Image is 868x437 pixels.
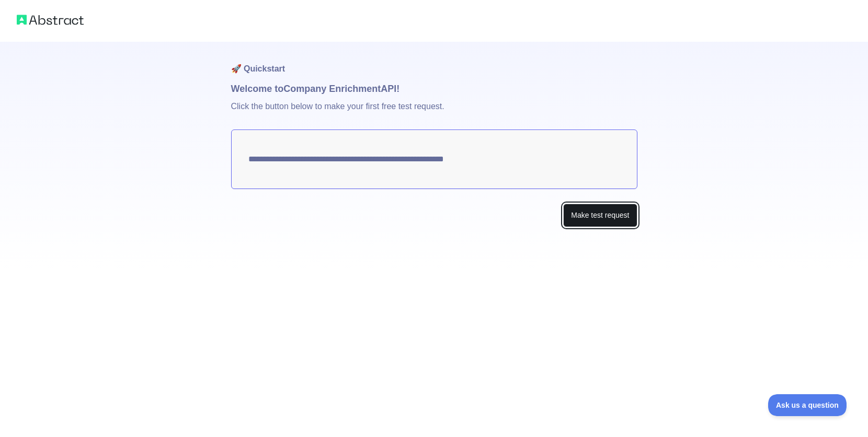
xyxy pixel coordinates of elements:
[231,81,637,96] h1: Welcome to Company Enrichment API!
[231,42,637,81] h1: 🚀 Quickstart
[768,394,847,416] iframe: Toggle Customer Support
[563,204,637,227] button: Make test request
[231,96,637,129] p: Click the button below to make your first free test request.
[17,13,84,27] img: Abstract logo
